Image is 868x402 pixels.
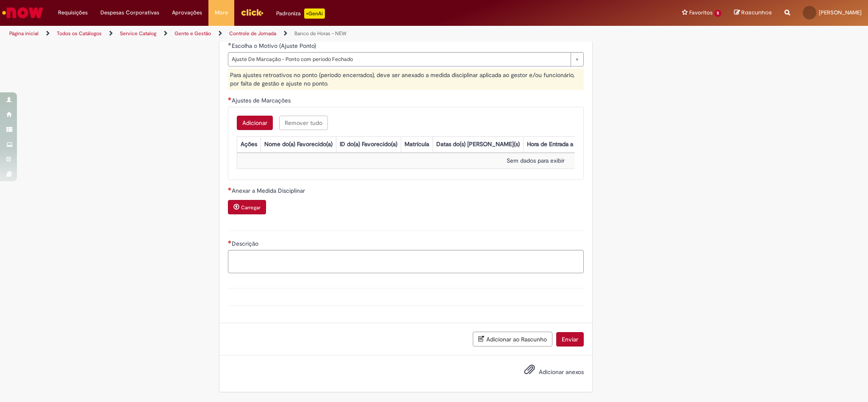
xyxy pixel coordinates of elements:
[276,8,325,19] div: Padroniza
[241,204,261,211] small: Carregar
[232,42,318,50] span: Escolha o Motivo (Ajuste Ponto)
[228,187,232,191] span: Necessários
[433,136,524,152] th: Datas do(s) [PERSON_NAME](s)
[741,8,772,17] span: Rascunhos
[522,362,537,381] button: Adicionar anexos
[237,136,261,152] th: Ações
[237,116,273,130] button: Add a row for Ajustes de Marcações
[232,97,292,104] span: Ajustes de Marcações
[556,332,584,347] button: Enviar
[241,6,263,19] img: click_logo_yellow_360x200.png
[228,250,584,273] textarea: Descrição
[228,42,232,46] span: Obrigatório Preenchido
[228,200,266,214] button: Carregar anexo de Anexar a Medida Disciplinar Required
[524,136,636,152] th: Hora de Entrada a ser ajustada no ponto
[714,10,721,17] span: 5
[304,8,325,19] p: +GenAi
[689,8,713,17] span: Favoritos
[215,8,228,17] span: More
[57,30,102,37] a: Todos os Catálogos
[336,136,401,152] th: ID do(a) Favorecido(a)
[6,26,572,42] ul: Trilhas de página
[228,240,232,244] span: Necessários
[734,9,772,17] a: Rascunhos
[228,97,232,100] span: Necessários
[261,136,336,152] th: Nome do(a) Favorecido(a)
[229,30,276,37] a: Controle de Jornada
[237,153,834,169] td: Sem dados para exibir
[175,30,211,37] a: Gente e Gestão
[473,332,552,347] button: Adicionar ao Rascunho
[294,30,347,37] a: Banco de Horas - NEW
[819,9,862,16] span: [PERSON_NAME]
[232,53,566,66] span: Ajuste De Marcação - Ponto com período Fechado
[401,136,433,152] th: Matrícula
[172,8,202,17] span: Aprovações
[120,30,156,37] a: Service Catalog
[228,69,584,90] div: Para ajustes retroativos no ponto (período encerrados), deve ser anexado a medida disciplinar apl...
[9,30,39,37] a: Página inicial
[58,8,88,17] span: Requisições
[232,240,260,247] span: Descrição
[539,368,584,376] span: Adicionar anexos
[1,4,44,21] img: ServiceNow
[232,187,307,194] span: Anexar a Medida Disciplinar
[100,8,159,17] span: Despesas Corporativas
